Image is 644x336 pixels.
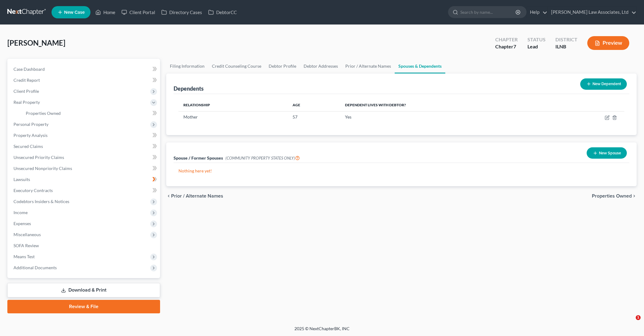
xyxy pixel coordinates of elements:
div: Chapter [495,43,518,50]
th: Dependent lives with debtor? [340,99,551,111]
div: Chapter [495,36,518,43]
button: chevron_left Prior / Alternate Names [166,194,223,198]
a: Debtor Profile [265,59,300,74]
span: Client Profile [13,89,39,94]
span: Unsecured Priority Claims [13,155,64,160]
span: Properties Owned [26,111,61,116]
button: Preview [587,36,629,50]
span: (COMMUNITY PROPERTY STATES ONLY) [225,156,300,160]
span: Spouse / Former Spouses [174,155,223,160]
span: 1 [636,315,641,320]
span: 7 [513,43,516,49]
iframe: Intercom live chat [623,315,638,330]
a: Directory Cases [158,7,205,18]
span: Prior / Alternate Names [171,194,223,198]
a: Executory Contracts [9,185,160,196]
a: Help [527,7,547,18]
span: Miscellaneous [13,232,41,237]
a: Unsecured Priority Claims [9,152,160,163]
span: Executory Contracts [13,188,53,193]
a: DebtorCC [205,7,240,18]
i: chevron_right [632,194,637,198]
td: Mother [178,111,288,123]
input: Search by name... [460,6,516,18]
span: New Case [64,10,85,15]
div: Dependents [174,85,204,92]
div: ILNB [555,43,577,50]
div: Lead [527,43,546,50]
a: Prior / Alternate Names [342,59,395,74]
i: chevron_left [166,194,171,198]
th: Age [288,99,340,111]
span: Means Test [13,254,35,259]
a: SOFA Review [9,240,160,251]
a: Properties Owned [21,108,160,119]
a: Secured Claims [9,141,160,152]
p: Nothing here yet! [178,168,624,174]
span: Codebtors Insiders & Notices [13,199,69,204]
a: Download & Print [7,283,160,297]
a: Spouses & Dependents [395,59,445,74]
a: Unsecured Nonpriority Claims [9,163,160,174]
a: Lawsuits [9,174,160,185]
a: Filing Information [166,59,208,74]
span: Additional Documents [13,265,57,270]
span: Lawsuits [13,177,30,182]
div: District [555,36,577,43]
th: Relationship [178,99,288,111]
span: Personal Property [13,122,48,127]
td: Yes [340,111,551,123]
span: Income [13,210,28,215]
a: Property Analysis [9,130,160,141]
span: Credit Report [13,77,40,83]
a: Debtor Addresses [300,59,342,74]
div: Status [527,36,546,43]
span: Properties Owned [592,194,632,198]
span: Property Analysis [13,133,48,138]
a: Credit Report [9,75,160,86]
button: New Spouse [587,147,627,159]
span: Unsecured Nonpriority Claims [13,166,72,171]
a: Credit Counseling Course [208,59,265,74]
a: Client Portal [118,7,158,18]
a: Case Dashboard [9,64,160,75]
span: Real Property [13,100,40,105]
span: SOFA Review [13,243,39,248]
a: Home [92,7,118,18]
span: Expenses [13,221,31,226]
span: [PERSON_NAME] [7,38,65,47]
td: 57 [288,111,340,123]
button: Properties Owned chevron_right [592,194,637,198]
a: [PERSON_NAME] Law Associates, Ltd [548,7,636,18]
a: Review & File [7,300,160,313]
span: Case Dashboard [13,66,45,72]
span: Secured Claims [13,144,43,149]
button: New Dependent [580,78,627,90]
